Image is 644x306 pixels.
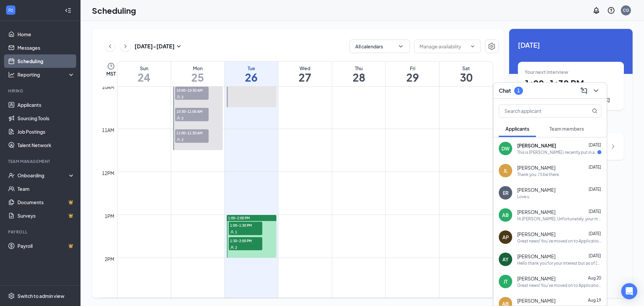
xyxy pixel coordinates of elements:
[17,209,75,222] a: SurveysCrown
[101,169,116,177] div: 12pm
[503,167,508,174] div: JL
[579,85,589,96] button: ComposeMessage
[225,65,278,72] div: Tue
[17,41,75,54] a: Messages
[278,65,332,72] div: Wed
[350,40,410,53] button: All calendarsChevronDown
[175,87,209,93] span: 10:00-10:30 AM
[503,278,507,285] div: JT
[499,104,579,117] input: Search applicant
[591,85,601,96] button: ChevronDown
[171,65,224,72] div: Mon
[502,234,509,241] div: AP
[439,72,493,83] h1: 30
[517,216,601,222] div: Hi [PERSON_NAME]. Unfortunately, your meeting with Wildflower for Back of House Breadhead - Line ...
[517,209,555,215] span: [PERSON_NAME]
[17,239,75,253] a: PayrollCrown
[517,88,520,93] div: 1
[17,138,75,152] a: Talent Network
[8,293,15,299] svg: Settings
[181,95,183,99] span: 2
[589,231,601,236] span: [DATE]
[420,43,467,50] input: Manage availability
[103,255,116,263] div: 2pm
[225,72,278,83] h1: 26
[589,142,601,147] span: [DATE]
[175,42,183,50] svg: SmallChevronDown
[607,6,615,14] svg: QuestionInfo
[332,72,385,83] h1: 28
[230,230,234,234] svg: User
[580,87,588,95] svg: ComposeMessage
[17,71,75,78] div: Reporting
[517,253,555,260] span: [PERSON_NAME]
[517,164,555,171] span: [PERSON_NAME]
[7,7,14,13] svg: WorkstreamLogo
[439,65,493,72] div: Sat
[225,61,278,86] a: August 26, 2025
[439,61,493,86] a: August 30, 2025
[517,282,601,288] div: Great news! You've moved on to Application Review, the next stage of the application. We'll reach...
[228,216,250,220] span: 1:00-2:00 PM
[502,256,508,263] div: AY
[135,43,175,50] h3: [DATE] - [DATE]
[525,69,617,75] div: Your next interview
[17,28,75,41] a: Home
[397,43,404,50] svg: ChevronDown
[517,275,555,282] span: [PERSON_NAME]
[117,72,171,83] h1: 24
[278,72,332,83] h1: 27
[176,116,180,120] svg: User
[502,212,509,218] div: AB
[517,231,555,237] span: [PERSON_NAME]
[503,189,508,196] div: ER
[120,41,130,51] button: ChevronRight
[589,165,601,170] span: [DATE]
[488,42,496,50] svg: Settings
[517,297,555,304] span: [PERSON_NAME]
[609,142,617,150] svg: ChevronRight
[332,61,385,86] a: August 28, 2025
[117,61,171,86] a: August 24, 2025
[92,5,136,16] h1: Scheduling
[332,65,385,72] div: Thu
[235,230,237,234] span: 1
[517,260,601,266] div: Hello thank you for your interest but as of [DATE] all positions have been filled. Thanks again a...
[470,44,475,49] svg: ChevronDown
[176,95,180,99] svg: User
[105,41,115,51] button: ChevronLeft
[592,108,597,114] svg: MagnifyingGlass
[592,6,600,14] svg: Notifications
[176,138,180,142] svg: User
[17,112,75,125] a: Sourcing Tools
[589,253,601,258] span: [DATE]
[8,172,15,179] svg: UserCheck
[589,209,601,214] span: [DATE]
[517,194,529,200] div: Love u
[229,237,262,244] span: 1:30-2:00 PM
[386,65,439,72] div: Fri
[386,61,439,86] a: August 29, 2025
[386,72,439,83] h1: 29
[117,65,171,72] div: Sun
[230,246,234,250] svg: User
[8,229,73,235] div: Payroll
[122,42,129,50] svg: ChevronRight
[101,126,116,134] div: 11am
[589,187,601,192] span: [DATE]
[592,87,600,95] svg: ChevronDown
[103,212,116,220] div: 1pm
[229,222,262,228] span: 1:00-1:30 PM
[518,40,624,50] span: [DATE]
[8,71,15,78] svg: Analysis
[517,172,560,177] div: Thank you..I'll be there.
[621,283,637,299] div: Open Intercom Messenger
[106,70,116,77] span: MST
[107,62,115,70] svg: Clock
[499,87,511,94] h3: Chat
[485,40,498,53] button: Settings
[175,129,209,136] span: 11:00-11:30 AM
[17,182,75,195] a: Team
[17,125,75,138] a: Job Postings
